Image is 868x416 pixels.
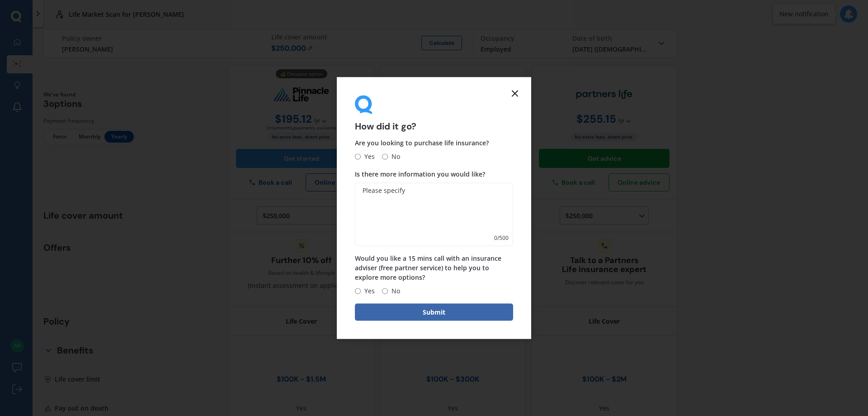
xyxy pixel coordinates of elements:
span: Would you like a 15 mins call with an insurance adviser (free partner service) to help you to exp... [355,253,501,282]
input: No [382,288,388,294]
span: Yes [361,286,375,296]
span: 0 / 500 [494,233,509,242]
input: Yes [355,288,361,294]
span: Yes [361,151,375,162]
input: Yes [355,153,361,159]
span: Are you looking to purchase life insurance? [355,139,489,147]
div: How did it go? [355,95,513,131]
span: Is there more information you would like? [355,170,485,178]
span: No [388,286,400,296]
span: No [388,151,400,162]
button: Submit [355,304,513,321]
input: No [382,153,388,159]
